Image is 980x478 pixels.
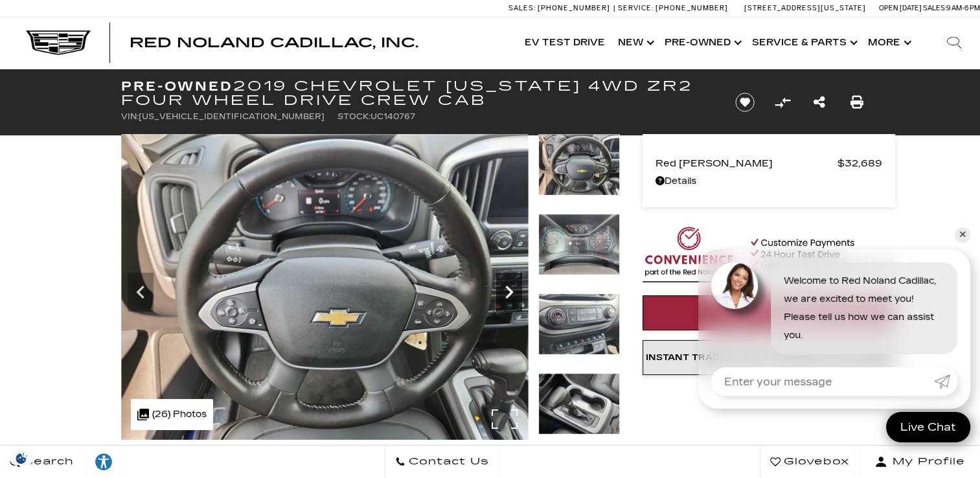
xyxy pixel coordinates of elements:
img: Used 2019 Kinetic Blue Metallic Chevrolet 4WD ZR2 image 15 [538,293,620,355]
h1: 2019 Chevrolet [US_STATE] 4WD ZR2 Four Wheel Drive Crew Cab [121,79,714,108]
a: Glovebox [760,446,860,478]
span: Red Noland Cadillac, Inc. [130,35,418,51]
div: Explore your accessibility options [84,452,123,472]
button: Compare Vehicle [773,93,792,112]
a: Share this Pre-Owned 2019 Chevrolet Colorado 4WD ZR2 Four Wheel Drive Crew Cab [814,93,825,111]
span: Red [PERSON_NAME] [655,154,838,172]
span: Sales: [508,4,536,12]
button: Save vehicle [731,92,759,113]
button: Open user profile menu [860,446,980,478]
img: Used 2019 Kinetic Blue Metallic Chevrolet 4WD ZR2 image 13 [121,134,529,440]
span: Service: [618,4,654,12]
span: Instant Trade Value [646,352,762,363]
img: Used 2019 Kinetic Blue Metallic Chevrolet 4WD ZR2 image 14 [538,214,620,275]
a: Print this Pre-Owned 2019 Chevrolet Colorado 4WD ZR2 Four Wheel Drive Crew Cab [850,93,863,111]
span: VIN: [121,112,139,121]
div: (26) Photos [131,399,213,430]
img: Used 2019 Kinetic Blue Metallic Chevrolet 4WD ZR2 image 16 [538,373,620,435]
input: Enter your message [711,367,934,396]
img: Used 2019 Kinetic Blue Metallic Chevrolet 4WD ZR2 image 13 [538,134,620,196]
section: Click to Open Cookie Consent Modal [6,451,36,465]
span: [PHONE_NUMBER] [538,4,610,12]
div: Welcome to Red Noland Cadillac, we are excited to meet you! Please tell us how we can assist you. [771,262,957,354]
a: Red Noland Cadillac, Inc. [130,36,418,49]
span: [PHONE_NUMBER] [655,4,728,12]
button: More [861,17,915,69]
span: 9 AM-6 PM [946,4,980,12]
a: Sales: [PHONE_NUMBER] [508,5,613,12]
div: Previous [128,273,154,312]
span: UC140767 [370,112,415,121]
span: Glovebox [781,453,849,471]
a: New [611,17,658,69]
a: Service: [PHONE_NUMBER] [613,5,731,12]
span: [US_VEHICLE_IDENTIFICATION_NUMBER] [139,112,325,121]
a: Submit [934,367,957,396]
span: Open [DATE] [879,4,922,12]
a: Red [PERSON_NAME] $32,689 [655,154,882,172]
span: $32,689 [838,154,882,172]
div: Search [928,17,980,69]
img: Agent profile photo [711,262,758,309]
a: Details [655,172,882,190]
a: Contact Us [385,446,499,478]
a: Pre-Owned [658,17,746,69]
span: My Profile [887,453,965,471]
a: Service & Parts [746,17,861,69]
span: Live Chat [894,420,963,435]
a: Start Your Deal [643,295,895,330]
img: Cadillac Dark Logo with Cadillac White Text [26,30,91,55]
img: Opt-Out Icon [6,451,36,465]
strong: Pre-Owned [121,78,233,94]
a: [STREET_ADDRESS][US_STATE] [744,4,866,12]
span: Stock: [337,112,370,121]
div: Next [496,273,522,312]
a: Explore your accessibility options [84,446,124,478]
a: Instant Trade Value [643,340,766,375]
span: Sales: [923,4,946,12]
span: Contact Us [405,453,489,471]
span: Search [20,453,74,471]
a: EV Test Drive [518,17,611,69]
a: Live Chat [886,412,970,442]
